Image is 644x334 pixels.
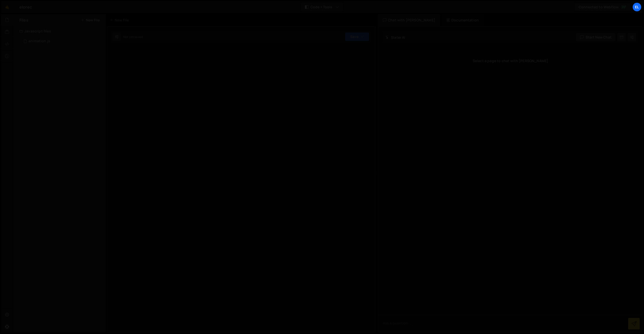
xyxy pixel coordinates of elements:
div: Chat with [PERSON_NAME] [378,14,440,26]
div: 13444/33681.js [19,36,106,46]
button: Code + Tools [301,3,343,12]
div: elorec [19,4,32,10]
a: Connected to Webflow [574,3,631,12]
button: Save [345,32,369,41]
a: 🤙 [1,1,13,13]
button: Start new chat [576,33,616,42]
div: New File [110,18,131,23]
div: Not yet saved [123,35,143,39]
h2: Files [19,17,28,23]
h2: Slater AI [385,35,406,40]
a: el [632,3,641,12]
button: New File [81,18,100,22]
div: Javascript files [13,26,106,36]
div: Documentation [441,14,484,26]
div: animation.js [28,39,50,44]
